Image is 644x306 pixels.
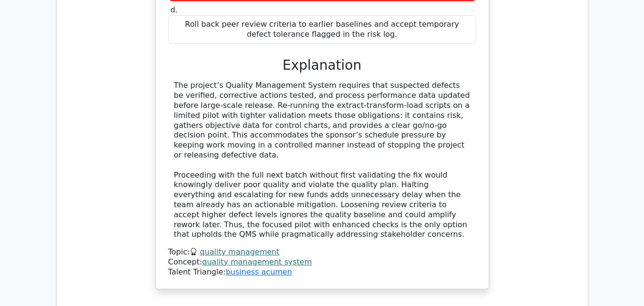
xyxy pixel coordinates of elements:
a: quality management [200,247,279,256]
a: business acumen [225,267,292,276]
span: d. [171,5,178,14]
div: The project’s Quality Management System requires that suspected defects be verified, corrective a... [174,81,470,240]
div: Roll back peer review criteria to earlier baselines and accept temporary defect tolerance flagged... [168,15,476,44]
div: Talent Triangle: [168,247,476,277]
div: Concept: [168,257,476,267]
h3: Explanation [174,57,470,74]
div: Topic: [168,247,476,257]
a: quality management system [202,257,312,266]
